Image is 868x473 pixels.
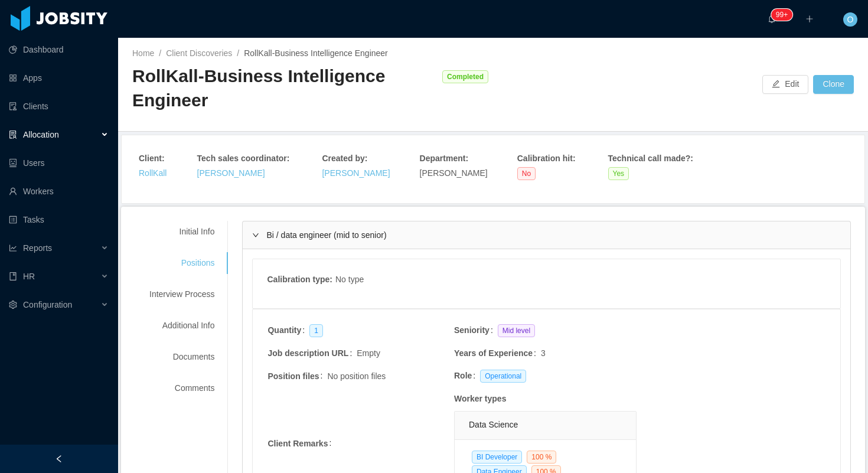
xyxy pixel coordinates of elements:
[608,154,693,163] strong: Technical call made? :
[166,48,232,58] a: Client Discoveries
[267,371,319,381] strong: Position files
[244,48,388,58] span: RollKall-Business Intelligence Engineer
[23,243,52,253] span: Reports
[454,325,490,335] strong: Seniority
[237,48,239,58] span: /
[243,221,850,249] div: icon: rightBi / data engineer (mid to senior)
[517,154,576,163] strong: Calibration hit :
[23,130,59,139] span: Allocation
[267,439,328,448] strong: Client Remarks
[159,48,161,58] span: /
[847,12,854,27] span: O
[135,221,229,243] div: Initial Info
[9,131,17,139] i: icon: solution
[469,412,622,438] div: Data Science
[9,244,17,252] i: icon: line-chart
[135,346,229,368] div: Documents
[9,38,109,61] a: icon: pie-chartDashboard
[9,94,109,118] a: icon: auditClients
[420,154,468,163] strong: Department :
[805,15,814,23] i: icon: plus
[267,348,348,358] strong: Job description URL
[252,231,259,239] i: icon: right
[9,151,109,175] a: icon: robotUsers
[132,64,436,112] div: RollKall-Business Intelligence Engineer
[9,272,17,280] i: icon: book
[768,15,776,23] i: icon: bell
[135,283,229,305] div: Interview Process
[197,168,265,178] a: [PERSON_NAME]
[132,48,154,58] a: Home
[267,325,301,335] strong: Quantity
[139,168,167,178] a: RollKall
[135,377,229,399] div: Comments
[9,208,109,231] a: icon: profileTasks
[454,371,472,380] strong: Role
[135,315,229,337] div: Additional Info
[139,154,165,163] strong: Client :
[480,370,526,383] span: Operational
[266,230,386,240] span: Bi / data engineer (mid to senior)
[454,348,533,358] strong: Years of Experience
[442,70,488,83] span: Completed
[420,168,488,178] span: [PERSON_NAME]
[517,167,536,180] span: No
[608,167,629,180] span: Yes
[9,66,109,90] a: icon: appstoreApps
[335,273,364,288] div: No type
[762,75,808,94] button: icon: editEdit
[322,154,367,163] strong: Created by :
[472,451,522,464] span: BI Developer
[197,154,290,163] strong: Tech sales coordinator :
[498,324,535,337] span: Mid level
[541,348,546,358] span: 3
[267,275,332,284] strong: Calibration type :
[9,180,109,203] a: icon: userWorkers
[328,370,386,383] span: No position files
[23,272,35,281] span: HR
[322,168,390,178] a: [PERSON_NAME]
[771,9,792,21] sup: 1656
[357,347,380,360] span: Empty
[813,75,854,94] button: Clone
[454,394,506,403] strong: Worker types
[135,252,229,274] div: Positions
[527,451,556,464] span: 100 %
[23,300,72,309] span: Configuration
[309,324,323,337] span: 1
[9,301,17,309] i: icon: setting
